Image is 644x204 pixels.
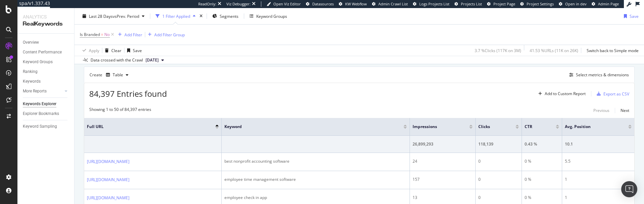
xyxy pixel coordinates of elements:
a: Projects List [454,1,482,7]
div: 10.1 [565,141,632,147]
button: Clear [102,45,121,56]
div: Keywords Explorer [23,100,56,108]
button: Save [124,45,142,56]
div: Apply [89,47,99,53]
div: Showing 1 to 50 of 84,397 entries [89,107,151,115]
div: RealKeywords [23,20,69,28]
div: Create [90,70,131,80]
div: 157 [413,176,473,182]
div: ReadOnly: [198,1,216,7]
div: 13 [413,195,473,201]
span: Keyword [224,124,393,130]
button: Next [621,107,629,115]
div: Ranking [23,68,38,75]
span: CTR [525,124,546,130]
span: Segments [220,13,238,19]
a: Project Page [487,1,515,7]
a: KW Webflow [339,1,367,7]
a: Content Performance [23,49,69,56]
div: 1 [565,176,632,182]
div: best nonprofit accounting software [224,158,407,164]
span: Admin Crawl List [378,1,408,6]
a: [URL][DOMAIN_NAME] [87,158,129,165]
button: 1 Filter Applied [153,11,198,22]
div: Keyword Groups [23,58,53,66]
a: Overview [23,39,69,46]
span: KW Webflow [345,1,367,6]
div: Overview [23,39,39,46]
div: Next [621,108,629,113]
button: Segments [210,11,241,22]
button: Previous [593,107,609,115]
a: Ranking [23,68,69,75]
span: Logs Projects List [419,1,449,6]
button: Add to Custom Report [536,88,586,99]
div: 3.7 % Clicks ( 117K on 3M ) [475,47,521,53]
span: Is Branded [80,32,100,37]
span: = [101,32,103,37]
span: Impressions [413,124,459,130]
div: 0 % [525,158,559,164]
div: Add Filter [124,32,142,37]
button: Apply [80,45,99,56]
div: Content Performance [23,49,62,56]
span: Last 28 Days [89,13,113,19]
span: Project Settings [527,1,554,6]
a: Open in dev [559,1,587,7]
div: 5.5 [565,158,632,164]
span: 2025 Sep. 19th [146,57,159,63]
div: Explorer Bookmarks [23,110,59,117]
span: Full URL [87,124,205,130]
button: Save [621,11,639,22]
div: Table [113,73,123,77]
div: 26,899,293 [413,141,473,147]
div: Select metrics & dimensions [576,72,629,78]
a: Keywords Explorer [23,100,69,108]
a: Datasources [306,1,334,7]
span: Project Page [493,1,515,6]
div: Analytics [23,13,69,20]
div: Keywords [23,78,41,85]
button: [DATE] [143,56,167,64]
button: Add Filter [115,31,142,39]
div: Keyword Groups [256,13,287,19]
div: Add Filter Group [154,32,185,37]
button: Last 28 DaysvsPrev. Period [80,11,147,22]
div: Open Intercom Messenger [621,181,637,197]
button: Export as CSV [594,88,629,99]
div: Viz Debugger: [226,1,251,7]
span: Avg. Position [565,124,618,130]
span: No [104,30,110,39]
a: Admin Crawl List [372,1,408,7]
div: 1 [565,195,632,201]
div: 0 [478,176,519,182]
div: 41.53 % URLs ( 11K on 26K ) [530,47,578,53]
a: Keyword Groups [23,58,69,66]
button: Keyword Groups [247,11,290,22]
div: employee time management software [224,176,407,182]
div: times [198,13,204,19]
div: 0 % [525,195,559,201]
div: 0 % [525,176,559,182]
div: Previous [593,108,609,113]
div: Add to Custom Report [545,92,586,96]
div: 0 [478,158,519,164]
div: Save [133,47,142,53]
a: Admin Page [592,1,619,7]
a: Open Viz Editor [267,1,301,7]
span: Open in dev [565,1,587,6]
a: [URL][DOMAIN_NAME] [87,195,129,201]
a: Logs Projects List [413,1,449,7]
div: 24 [413,158,473,164]
div: Export as CSV [603,91,629,97]
div: Data crossed with the Crawl [91,57,143,63]
a: [URL][DOMAIN_NAME] [87,176,129,183]
span: Projects List [461,1,482,6]
div: Clear [111,47,121,53]
a: Explorer Bookmarks [23,110,69,117]
button: Table [103,70,131,80]
a: More Reports [23,88,63,95]
a: Keywords [23,78,69,85]
a: Project Settings [520,1,554,7]
button: Add Filter Group [145,31,185,39]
